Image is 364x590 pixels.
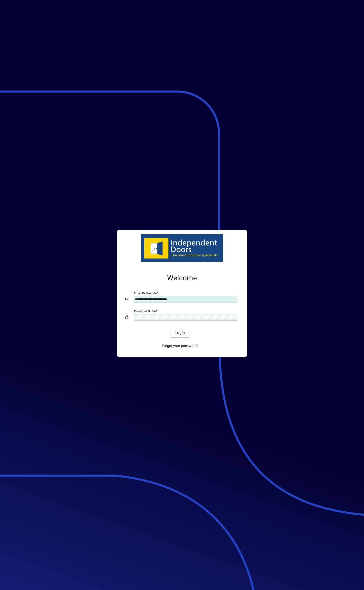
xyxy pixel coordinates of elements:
[134,309,156,313] mat-label: Password or Pin
[162,343,198,349] span: Forgot your password?
[175,330,185,335] span: Login
[134,291,157,295] mat-label: Email or Barcode
[160,342,200,351] a: Forgot your password?
[171,328,189,337] button: Login
[125,274,239,282] h2: Welcome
